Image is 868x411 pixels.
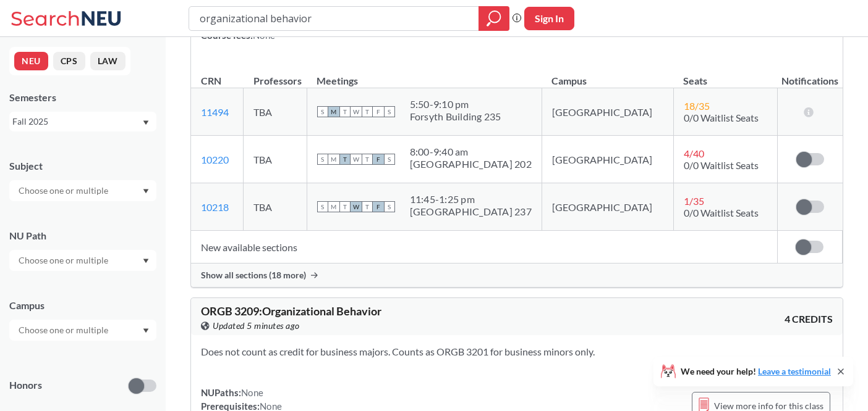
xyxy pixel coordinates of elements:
[373,201,384,212] span: F
[12,183,116,198] input: Choose one or multiple
[362,154,373,165] span: T
[143,328,149,333] svg: Dropdown arrow
[328,201,339,212] span: M
[362,106,373,117] span: T
[198,8,470,29] input: Class, professor, course number, "phrase"
[317,106,328,117] span: S
[53,52,85,70] button: CPS
[362,201,373,212] span: T
[777,62,842,88] th: Notifications
[384,106,395,117] span: S
[191,231,777,264] td: New available sections
[9,378,42,392] p: Honors
[12,253,116,268] input: Choose one or multiple
[373,106,384,117] span: F
[244,183,307,231] td: TBA
[9,112,156,131] div: Fall 2025Dropdown arrow
[410,193,532,205] div: 11:45 - 1:25 pm
[201,201,229,213] a: 10218
[785,312,833,326] span: 4 CREDITS
[201,345,833,359] section: Does not count as credit for business majors. Counts as ORGB 3201 for business minors only.
[758,366,831,376] a: Leave a testimonial
[410,146,532,158] div: 8:00 - 9:40 am
[9,180,156,201] div: Dropdown arrow
[684,207,759,218] span: 0/0 Waitlist Seats
[542,62,673,88] th: Campus
[213,319,300,333] span: Updated 5 minutes ago
[339,106,351,117] span: T
[542,136,673,183] td: [GEOGRAPHIC_DATA]
[479,6,509,31] div: magnifying glass
[244,62,307,88] th: Professors
[143,259,149,264] svg: Dropdown arrow
[201,270,306,281] span: Show all sections (18 more)
[542,88,673,136] td: [GEOGRAPHIC_DATA]
[307,62,542,88] th: Meetings
[14,52,48,70] button: NEU
[244,88,307,136] td: TBA
[9,229,156,243] div: NU Path
[201,74,221,88] div: CRN
[410,205,532,218] div: [GEOGRAPHIC_DATA] 237
[684,112,759,123] span: 0/0 Waitlist Seats
[9,299,156,312] div: Campus
[524,7,574,30] button: Sign In
[351,201,362,212] span: W
[487,10,501,27] svg: magnifying glass
[410,158,532,170] div: [GEOGRAPHIC_DATA] 202
[9,250,156,271] div: Dropdown arrow
[328,154,339,165] span: M
[143,189,149,194] svg: Dropdown arrow
[9,320,156,341] div: Dropdown arrow
[673,62,777,88] th: Seats
[351,106,362,117] span: W
[384,154,395,165] span: S
[339,201,351,212] span: T
[317,154,328,165] span: S
[684,100,710,112] span: 18 / 35
[384,201,395,212] span: S
[351,154,362,165] span: W
[410,98,501,110] div: 5:50 - 9:10 pm
[9,91,156,104] div: Semesters
[681,367,831,376] span: We need your help!
[143,120,149,125] svg: Dropdown arrow
[317,201,328,212] span: S
[684,159,759,171] span: 0/0 Waitlist Seats
[244,136,307,183] td: TBA
[201,154,229,165] a: 10220
[542,183,673,231] td: [GEOGRAPHIC_DATA]
[328,106,339,117] span: M
[201,106,229,118] a: 11494
[9,159,156,173] div: Subject
[410,110,501,123] div: Forsyth Building 235
[339,154,351,165] span: T
[12,115,142,128] div: Fall 2025
[191,264,843,287] div: Show all sections (18 more)
[373,154,384,165] span: F
[90,52,126,70] button: LAW
[201,304,381,318] span: ORGB 3209 : Organizational Behavior
[684,195,704,207] span: 1 / 35
[241,387,263,398] span: None
[684,147,704,159] span: 4 / 40
[12,323,116,338] input: Choose one or multiple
